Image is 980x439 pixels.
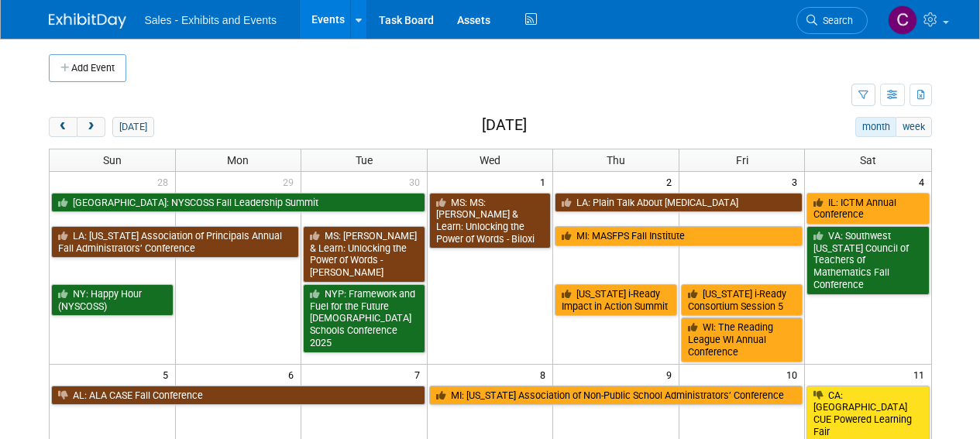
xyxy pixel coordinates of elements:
[51,193,425,213] a: [GEOGRAPHIC_DATA]: NYSCOSS Fall Leadership Summit
[555,226,803,246] a: MI: MASFPS Fall Institute
[555,284,677,316] a: [US_STATE] i-Ready Impact in Action Summit
[103,154,122,166] span: Sun
[607,154,625,166] span: Thu
[482,117,527,134] h2: [DATE]
[817,15,853,26] span: Search
[303,284,425,353] a: NYP: Framework and Fuel for the Future [DEMOGRAPHIC_DATA] Schools Conference 2025
[281,172,301,191] span: 29
[51,284,174,316] a: NY: Happy Hour (NYSCOSS)
[77,117,105,137] button: next
[429,386,803,406] a: MI: [US_STATE] Association of Non-Public School Administrators’ Conference
[287,365,301,384] span: 6
[538,172,552,191] span: 1
[227,154,249,166] span: Mon
[681,284,803,316] a: [US_STATE] i-Ready Consortium Session 5
[51,226,300,258] a: LA: [US_STATE] Association of Principals Annual Fall Administrators’ Conference
[161,365,175,384] span: 5
[555,193,803,213] a: LA: Plain Talk About [MEDICAL_DATA]
[888,5,917,35] img: Christine Lurz
[806,226,929,295] a: VA: Southwest [US_STATE] Council of Teachers of Mathematics Fall Conference
[49,117,77,137] button: prev
[896,117,931,137] button: week
[790,172,804,191] span: 3
[51,386,425,406] a: AL: ALA CASE Fall Conference
[538,365,552,384] span: 8
[407,172,427,191] span: 30
[413,365,427,384] span: 7
[145,14,277,26] span: Sales - Exhibits and Events
[665,365,679,384] span: 9
[112,117,153,137] button: [DATE]
[912,365,931,384] span: 11
[303,226,425,283] a: MS: [PERSON_NAME] & Learn: Unlocking the Power of Words - [PERSON_NAME]
[796,7,868,34] a: Search
[855,117,896,137] button: month
[806,193,929,225] a: IL: ICTM Annual Conference
[785,365,804,384] span: 10
[356,154,373,166] span: Tue
[860,154,876,166] span: Sat
[49,54,126,82] button: Add Event
[156,172,175,191] span: 28
[917,172,931,191] span: 4
[736,154,748,166] span: Fri
[681,317,803,362] a: WI: The Reading League WI Annual Conference
[665,172,679,191] span: 2
[49,13,126,29] img: ExhibitDay
[429,193,552,249] a: MS: MS: [PERSON_NAME] & Learn: Unlocking the Power of Words - Biloxi
[480,154,500,166] span: Wed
